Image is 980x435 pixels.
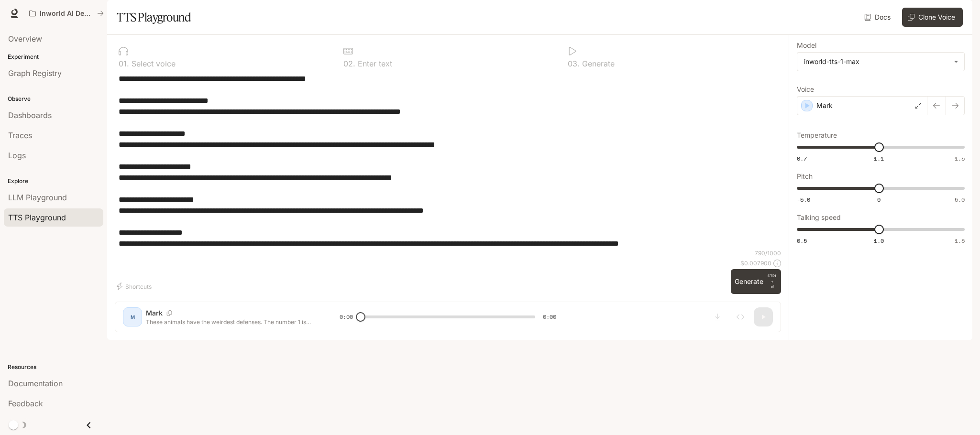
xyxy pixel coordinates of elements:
p: $ 0.007900 [740,259,771,267]
p: Voice [797,86,814,93]
p: 0 1 . [119,60,129,67]
span: 0 [877,196,881,204]
p: Inworld AI Demos [40,10,93,18]
button: GenerateCTRL +⏎ [731,269,781,294]
p: 0 3 . [568,60,580,67]
span: 1.1 [874,154,884,163]
p: Mark [816,101,833,110]
button: All workspaces [25,4,108,23]
p: Model [797,42,816,49]
p: Select voice [129,60,176,67]
button: Clone Voice [902,8,963,27]
span: 1.5 [955,237,965,245]
p: Talking speed [797,214,841,221]
span: 1.5 [955,154,965,163]
h1: TTS Playground [117,8,191,27]
span: -5.0 [797,196,810,204]
p: Generate [580,60,615,67]
button: Shortcuts [115,279,155,294]
div: inworld-tts-1-max [797,53,964,71]
p: 790 / 1000 [755,249,781,257]
p: Pitch [797,173,813,180]
a: Docs [862,8,894,27]
p: CTRL + [767,273,777,284]
span: 0.5 [797,237,807,245]
p: 0 2 . [343,60,355,67]
span: 1.0 [874,237,884,245]
p: ⏎ [767,273,777,290]
p: Temperature [797,132,837,139]
span: 5.0 [955,196,965,204]
p: Enter text [355,60,392,67]
span: 0.7 [797,154,807,163]
div: inworld-tts-1-max [804,57,949,66]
